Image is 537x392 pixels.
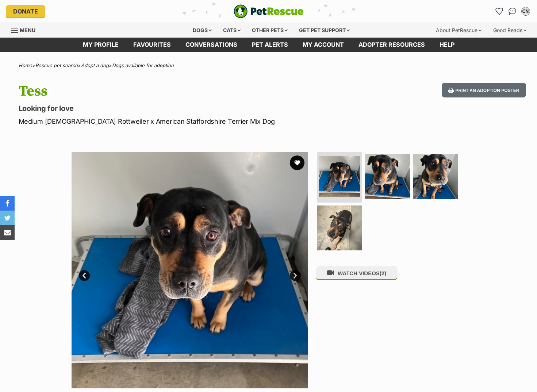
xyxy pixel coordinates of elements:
[178,38,245,52] a: conversations
[317,205,362,250] img: Photo of Tess
[11,23,41,36] a: Menu
[76,38,126,52] a: My profile
[507,5,518,17] a: Conversations
[509,8,516,15] img: chat-41dd97257d64d25036548639549fe6c8038ab92f7586957e7f3b1b290dea8141.svg
[72,152,308,388] img: Photo of Tess
[442,83,526,98] button: Print an adoption poster
[494,5,505,17] a: Favourites
[234,4,304,18] img: logo-e224e6f780fb5917bec1dbf3a21bbac754714ae5b6737aabdf751b685950b380.svg
[19,62,32,68] a: Home
[20,27,35,33] span: Menu
[316,266,398,280] button: WATCH VIDEOS(2)
[112,62,174,68] a: Dogs available for adoption
[19,83,327,100] h1: Tess
[290,155,304,170] button: favourite
[19,103,327,114] p: Looking for love
[245,38,295,52] a: Pet alerts
[520,5,532,17] button: My account
[290,270,301,281] a: Next
[294,23,355,38] div: Get pet support
[0,63,537,68] div: > > >
[19,116,327,126] p: Medium [DEMOGRAPHIC_DATA] Rottweiler x American Staffordshire Terrier Mix Dog
[488,23,532,38] div: Good Reads
[218,23,246,38] div: Cats
[295,38,351,52] a: My account
[365,154,410,199] img: Photo of Tess
[126,38,178,52] a: Favourites
[319,156,360,197] img: Photo of Tess
[432,38,462,52] a: Help
[79,270,90,281] a: Prev
[188,23,217,38] div: Dogs
[413,154,458,199] img: Photo of Tess
[351,38,432,52] a: Adopter resources
[494,5,532,17] ul: Account quick links
[6,5,45,18] a: Donate
[81,62,109,68] a: Adopt a dog
[431,23,487,38] div: About PetRescue
[380,270,386,276] span: (2)
[234,4,304,18] a: PetRescue
[35,62,78,68] a: Rescue pet search
[247,23,293,38] div: Other pets
[522,8,529,15] div: CN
